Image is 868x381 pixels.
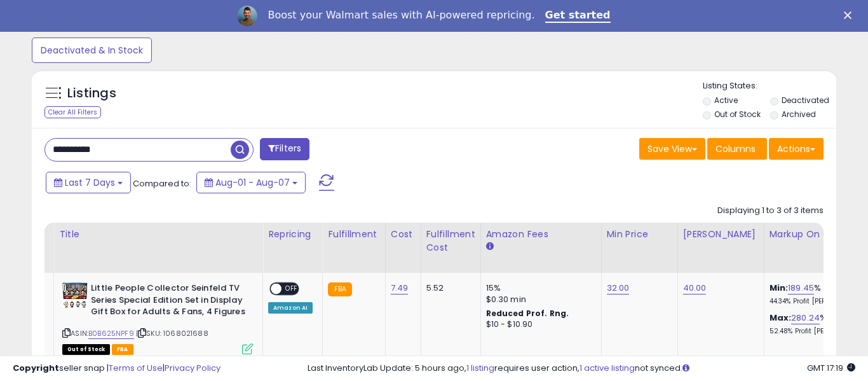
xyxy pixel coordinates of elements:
[281,284,302,294] span: OFF
[88,328,134,339] a: B0B625NPF9
[607,282,630,294] a: 32.00
[62,282,253,353] div: ASIN:
[62,344,110,355] span: All listings that are currently out of stock and unavailable for purchase on Amazon
[486,228,596,241] div: Amazon Fees
[109,362,163,374] a: Terms of Use
[466,362,494,374] a: 1 listing
[133,177,191,190] span: Compared to:
[486,308,569,319] b: Reduced Prof. Rng.
[545,9,611,23] a: Get started
[165,362,220,374] a: Privacy Policy
[46,172,131,193] button: Last 7 Days
[769,138,824,160] button: Actions
[328,282,351,296] small: FBA
[714,109,761,120] label: Out of Stock
[65,176,115,189] span: Last 7 Days
[268,9,534,22] div: Boost your Walmart sales with AI-powered repricing.
[328,228,379,241] div: Fulfillment
[707,138,767,160] button: Columns
[683,228,759,241] div: [PERSON_NAME]
[391,228,416,241] div: Cost
[486,294,592,305] div: $0.30 min
[260,138,309,160] button: Filters
[426,228,475,254] div: Fulfillment Cost
[782,109,816,120] label: Archived
[268,228,317,241] div: Repricing
[32,38,152,63] button: Deactivated & In Stock
[112,344,133,355] span: FBA
[714,95,738,106] label: Active
[44,106,101,118] div: Clear All Filters
[791,312,820,324] a: 280.24
[91,282,245,321] b: Little People Collector Seinfeld TV Series Special Edition Set in Display Gift Box for Adults & F...
[391,282,409,294] a: 7.49
[717,205,824,217] div: Displaying 1 to 3 of 3 items
[486,319,592,330] div: $10 - $10.90
[215,176,290,189] span: Aug-01 - Aug-07
[67,85,116,102] h5: Listings
[196,172,306,193] button: Aug-01 - Aug-07
[807,362,855,374] span: 2025-08-16 17:19 GMT
[486,241,494,253] small: Amazon Fees.
[788,282,814,294] a: 189.45
[268,302,313,314] div: Amazon AI
[703,80,836,92] p: Listing States:
[426,282,471,294] div: 5.52
[13,363,220,375] div: seller snap | |
[13,362,59,374] strong: Copyright
[770,312,792,324] b: Max:
[580,362,635,374] a: 1 active listing
[770,282,789,294] b: Min:
[486,282,592,294] div: 15%
[844,11,857,19] div: Close
[639,138,705,160] button: Save View
[136,328,208,338] span: | SKU: 1068021688
[59,228,257,241] div: Title
[237,6,257,26] img: Profile image for Adrian
[308,363,855,375] div: Last InventoryLab Update: 5 hours ago, requires user action, not synced.
[715,142,756,155] span: Columns
[607,228,672,241] div: Min Price
[62,282,88,308] img: 51Pp9umlVzL._SL40_.jpg
[782,95,829,106] label: Deactivated
[683,282,707,294] a: 40.00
